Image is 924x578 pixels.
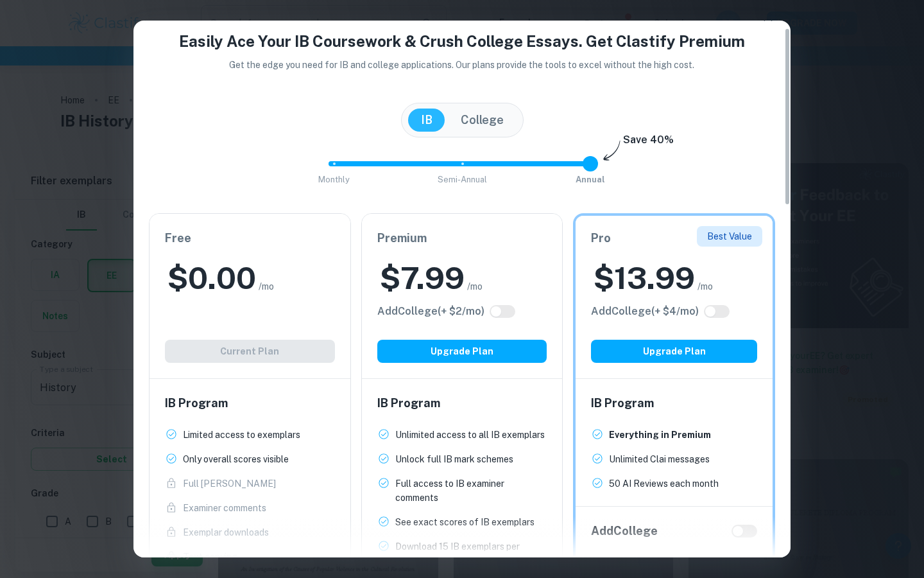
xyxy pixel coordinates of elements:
[609,477,719,491] p: 50 AI Reviews each month
[183,452,289,466] p: Only overall scores visible
[377,304,484,319] h6: Click to see all the additional College features.
[438,175,487,184] span: Semi-Annual
[591,229,757,247] h6: Pro
[408,109,445,132] button: IB
[149,30,775,53] h4: Easily Ace Your IB Coursework & Crush College Essays. Get Clastify Premium
[377,229,547,247] h6: Premium
[395,428,545,442] p: Unlimited access to all IB exemplars
[167,258,256,299] h2: $ 0.00
[609,428,711,442] p: Everything in Premium
[395,477,547,505] p: Full access to IB examiner comments
[165,394,335,412] h6: IB Program
[576,175,605,184] span: Annual
[609,452,710,466] p: Unlimited Clai messages
[448,109,517,132] button: College
[591,394,757,412] h6: IB Program
[603,140,620,162] img: subscription-arrow.svg
[212,58,713,72] p: Get the edge you need for IB and college applications. Our plans provide the tools to excel witho...
[380,258,465,299] h2: $ 7.99
[467,279,483,293] span: /mo
[591,304,699,319] h6: Click to see all the additional College features.
[623,132,674,154] h6: Save 40%
[183,477,276,491] p: Full [PERSON_NAME]
[259,279,274,293] span: /mo
[591,340,757,363] button: Upgrade Plan
[594,258,695,299] h2: $ 13.99
[183,501,266,515] p: Examiner comments
[377,394,547,412] h6: IB Program
[377,340,547,363] button: Upgrade Plan
[395,515,535,529] p: See exact scores of IB exemplars
[183,428,300,442] p: Limited access to exemplars
[697,279,713,293] span: /mo
[395,452,513,466] p: Unlock full IB mark schemes
[318,175,350,184] span: Monthly
[707,229,752,243] p: Best Value
[165,229,335,247] h6: Free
